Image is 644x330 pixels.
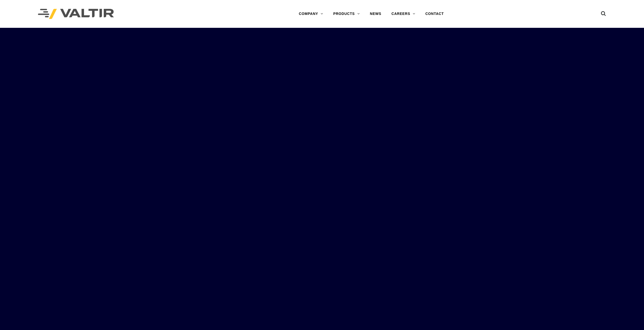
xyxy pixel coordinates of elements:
a: PRODUCTS [328,9,365,19]
a: COMPANY [294,9,328,19]
a: CAREERS [386,9,420,19]
a: CONTACT [420,9,449,19]
img: Valtir [38,9,114,19]
a: NEWS [365,9,386,19]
